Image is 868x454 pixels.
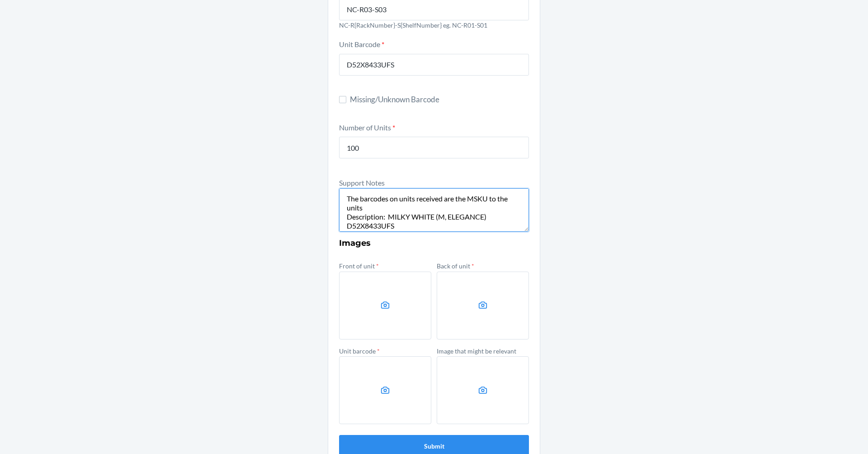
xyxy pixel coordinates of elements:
span: Missing/Unknown Barcode [350,94,529,105]
input: Missing/Unknown Barcode [339,96,346,103]
label: Front of unit [339,262,379,270]
h3: Images [339,237,529,249]
label: Number of Units [339,123,395,132]
label: Unit Barcode [339,40,384,48]
label: Unit barcode [339,347,380,355]
label: Support Notes [339,178,385,187]
label: Back of unit [437,262,474,270]
p: NC-R{RackNumber}-S{ShelfNumber} eg. NC-R01-S01 [339,20,529,30]
label: Image that might be relevant [437,347,516,355]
